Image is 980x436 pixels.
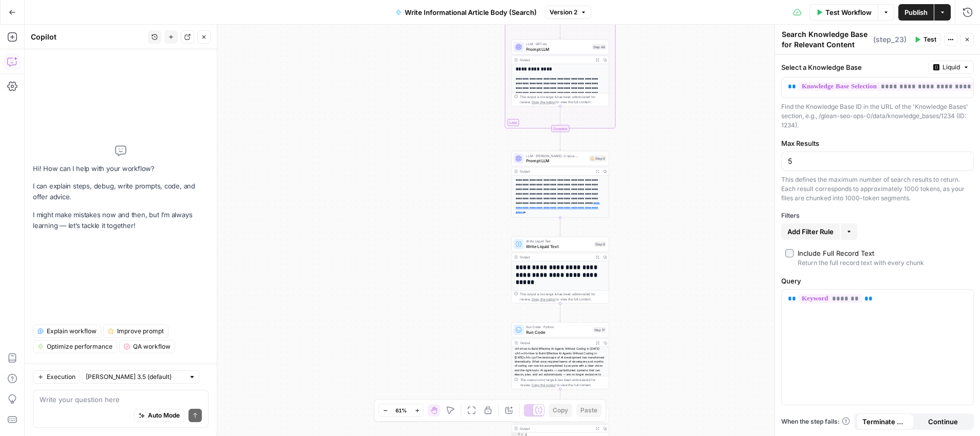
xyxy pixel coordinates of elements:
[520,432,524,436] span: Toggle code folding, rows 1 through 3
[526,325,590,330] span: Run Code · Python
[33,181,209,202] p: I can explain steps, debug, write prompts, code, and offer advice.
[119,340,175,353] button: QA workflow
[526,158,587,164] span: Prompt LLM
[520,377,606,388] div: This output is too large & has been abbreviated for review. to view the full content.
[781,138,974,148] label: Max Results
[862,416,908,427] span: Terminate Workflow
[928,416,958,427] span: Continue
[551,125,569,132] div: Complete
[787,226,834,237] span: Add Filter Rule
[924,35,936,44] span: Test
[532,100,556,104] span: Copy the output
[559,218,561,236] g: Edge from step_8 to step_9
[781,175,974,203] div: This defines the maximum number of search results to return. Each result corresponds to approxima...
[782,29,871,50] textarea: Search Knowledge Base for Relevant Content
[520,426,592,431] div: Output
[559,389,561,408] g: Edge from step_17 to step_18
[550,8,577,17] span: Version 2
[589,155,606,161] div: Step 8
[559,304,561,322] g: Edge from step_9 to step_17
[576,404,601,417] button: Paste
[520,340,592,346] div: Output
[31,32,145,42] div: Copilot
[781,211,974,220] div: Filters
[33,340,117,353] button: Optimize performance
[33,325,101,338] button: Explain workflow
[580,406,597,415] span: Paste
[395,406,407,414] span: 61%
[781,276,974,286] label: Query
[545,6,591,19] button: Version 2
[592,44,607,50] div: Step 49
[47,342,112,351] span: Optimize performance
[825,7,872,17] span: Test Workflow
[559,132,561,150] g: Edge from step_44-iteration-end to step_8
[33,210,209,231] p: I might make mistakes now and then, but I’m always learning — let’s tackle it together!
[47,372,76,382] span: Execution
[33,163,209,174] p: Hi! How can I help with your workflow?
[553,406,568,415] span: Copy
[117,327,164,336] span: Improve prompt
[929,61,974,74] button: Liquid
[134,409,184,422] button: Auto Mode
[86,372,184,382] input: Claude Sonnet 3.5 (default)
[873,34,907,45] span: ( step_23 )
[33,370,80,384] button: Execution
[520,169,592,174] div: Output
[520,292,606,302] div: This output is too large & has been abbreviated for review. to view the full content.
[781,102,974,130] div: Find the Knowledge Base ID in the URL of the 'Knowledge Bases' section, e.g., /glean-seo-ops-0/da...
[103,325,168,338] button: Improve prompt
[512,323,609,389] div: Run Code · PythonRun CodeStep 17Output<h1>How to Build Effective AI Agents Without Coding in [DAT...
[520,255,592,260] div: Output
[593,413,606,419] div: Step 18
[526,243,592,250] span: Write Liquid Text
[526,239,592,244] span: Write Liquid Text
[526,46,589,52] span: Prompt LLM
[781,62,925,72] label: Select a Knowledge Base
[532,383,556,387] span: Copy the output
[549,404,572,417] button: Copy
[898,4,934,21] button: Publish
[781,417,850,426] a: When the step fails:
[594,241,606,247] div: Step 9
[798,258,924,268] div: Return the full record text with every chunk
[405,7,537,17] span: Write Informational Article Body (Search)
[520,94,606,105] div: This output is too large & has been abbreviated for review. to view the full content.
[809,4,878,21] button: Test Workflow
[532,297,556,301] span: Copy the output
[559,21,561,39] g: Edge from step_48 to step_49
[520,58,592,63] div: Output
[781,223,840,240] button: Add Filter Rule
[133,342,171,351] span: QA workflow
[526,153,587,158] span: LLM · [PERSON_NAME]-3-opus-20240229
[526,329,590,335] span: Run Code
[785,249,794,257] input: Include Full Record TextReturn the full record text with every chunk
[914,413,972,430] button: Continue
[910,33,941,46] button: Test
[798,248,874,258] div: Include Full Record Text
[904,7,928,17] span: Publish
[526,42,589,47] span: LLM · GPT-4o
[47,327,97,336] span: Explain workflow
[512,432,524,436] div: 1
[148,411,180,420] span: Auto Mode
[512,125,609,132] div: Complete
[593,327,606,333] div: Step 17
[943,63,960,72] span: Liquid
[389,4,543,21] button: Write Informational Article Body (Search)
